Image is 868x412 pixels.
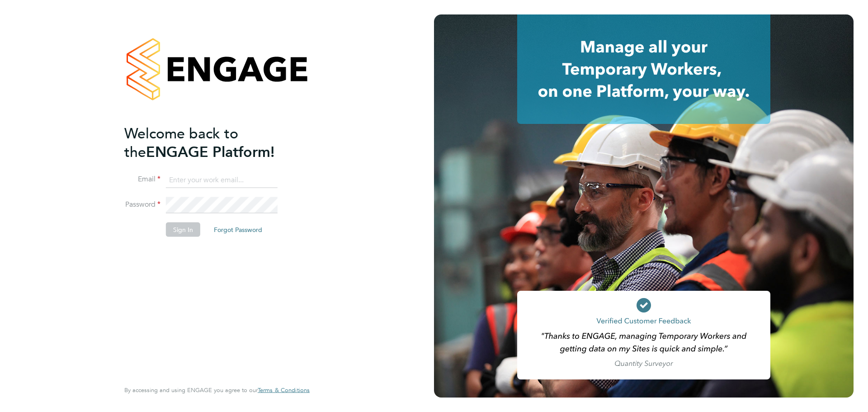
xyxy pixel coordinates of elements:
input: Enter your work email... [166,172,278,188]
button: Sign In [166,222,200,237]
button: Forgot Password [207,222,269,237]
label: Password [124,200,160,209]
h2: ENGAGE Platform! [124,124,301,161]
span: By accessing and using ENGAGE you agree to our [124,386,310,394]
label: Email [124,175,160,184]
span: Welcome back to the [124,124,238,161]
span: Terms & Conditions [258,386,310,394]
a: Terms & Conditions [258,387,310,394]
